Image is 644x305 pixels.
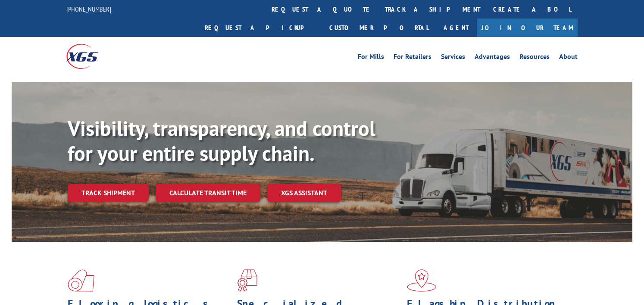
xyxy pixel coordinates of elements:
[441,53,465,63] a: Services
[394,53,431,63] a: For Retailers
[198,18,323,37] a: Request a pickup
[156,184,260,202] a: Calculate transit time
[68,269,94,292] img: xgs-icon-total-supply-chain-intelligence-red
[66,5,111,13] a: [PHONE_NUMBER]
[407,269,437,292] img: xgs-icon-flagship-distribution-model-red
[358,53,384,63] a: For Mills
[435,18,477,37] a: Agent
[68,184,149,202] a: Track shipment
[267,184,341,202] a: XGS ASSISTANT
[68,115,375,166] b: Visibility, transparency, and control for your entire supply chain.
[477,18,578,37] a: Join Our Team
[559,53,578,63] a: About
[519,53,550,63] a: Resources
[323,18,435,37] a: Customer Portal
[237,269,257,292] img: xgs-icon-focused-on-flooring-red
[475,53,510,63] a: Advantages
